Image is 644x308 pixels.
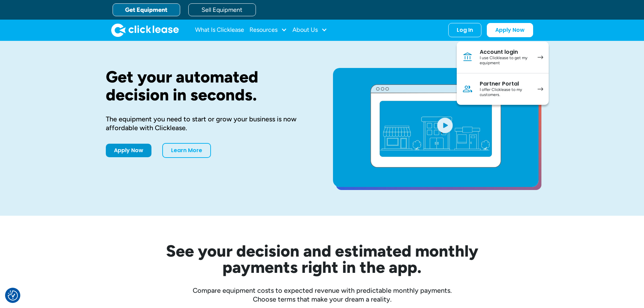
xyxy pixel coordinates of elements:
div: Resources [249,23,287,37]
a: What Is Clicklease [195,23,244,37]
img: Bank icon [462,52,473,63]
img: Person icon [462,84,473,94]
div: I offer Clicklease to my customers. [480,87,531,98]
div: The equipment you need to start or grow your business is now affordable with Clicklease. [106,115,311,132]
a: home [111,23,179,37]
div: Log In [457,27,473,33]
a: Apply Now [106,144,151,157]
img: arrow [538,55,543,59]
div: Partner Portal [480,80,531,87]
a: Get Equipment [113,3,180,16]
img: arrow [538,87,543,91]
div: Account login [480,49,531,55]
h2: See your decision and estimated monthly payments right in the app. [133,243,511,275]
div: About Us [292,23,327,37]
div: I use Clicklease to get my equipment [480,55,531,66]
a: Partner PortalI offer Clicklease to my customers. [457,73,549,105]
nav: Log In [457,42,549,105]
h1: Get your automated decision in seconds. [106,68,311,104]
a: Account loginI use Clicklease to get my equipment [457,42,549,73]
a: Apply Now [487,23,533,37]
a: open lightbox [333,68,539,187]
div: Compare equipment costs to expected revenue with predictable monthly payments. Choose terms that ... [106,286,539,304]
img: Blue play button logo on a light blue circular background [436,116,454,135]
button: Consent Preferences [8,290,18,301]
img: Clicklease logo [111,23,179,37]
a: Learn More [162,143,211,158]
img: Revisit consent button [8,290,18,301]
a: Sell Equipment [188,3,256,16]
